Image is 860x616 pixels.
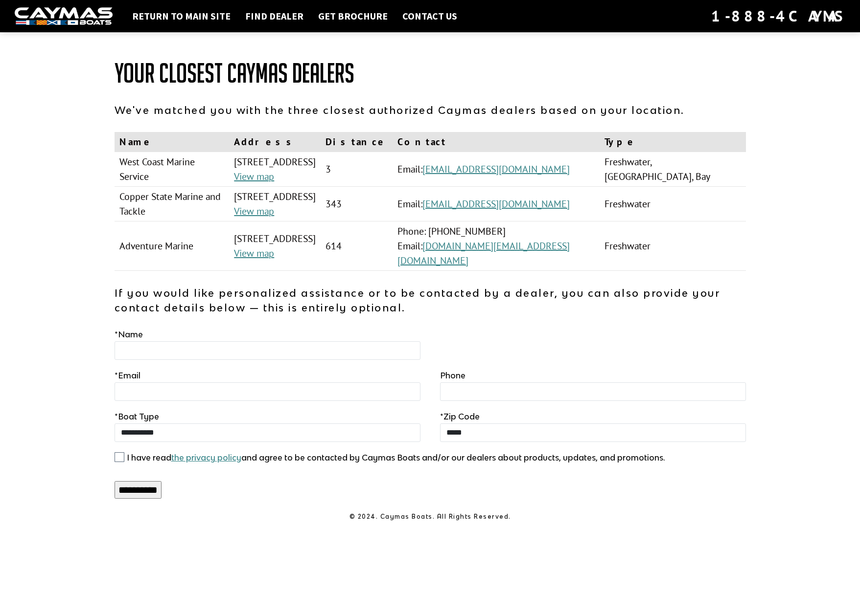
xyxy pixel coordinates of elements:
a: [EMAIL_ADDRESS][DOMAIN_NAME] [422,198,570,210]
h1: Your Closest Caymas Dealers [115,59,746,88]
th: Type [600,132,746,152]
p: If you would like personalized assistance or to be contacted by a dealer, you can also provide yo... [115,286,746,315]
td: 3 [321,152,393,187]
a: View map [234,247,274,260]
a: Find Dealer [240,10,308,22]
label: Boat Type [115,411,159,422]
label: Phone [440,370,465,381]
label: Name [115,329,143,340]
th: Distance [321,132,393,152]
a: Get Brochure [313,10,393,22]
td: Freshwater [600,187,746,221]
td: Email: [393,152,599,187]
td: [STREET_ADDRESS] [229,152,321,187]
label: Email [115,370,140,381]
a: the privacy policy [171,453,241,462]
td: [STREET_ADDRESS] [229,187,321,221]
th: Name [115,132,230,152]
th: Contact [393,132,599,152]
td: Adventure Marine [115,221,230,271]
a: View map [234,170,274,183]
td: West Coast Marine Service [115,152,230,187]
td: Freshwater [600,221,746,271]
td: 343 [321,187,393,221]
td: Phone: [PHONE_NUMBER] Email: [393,221,599,271]
a: Return to main site [127,10,235,22]
a: View map [234,205,274,218]
label: Zip Code [440,411,480,422]
a: Contact Us [397,10,462,22]
a: [EMAIL_ADDRESS][DOMAIN_NAME] [422,163,570,176]
p: We've matched you with the three closest authorized Caymas dealers based on your location. [115,103,746,117]
p: © 2024. Caymas Boats. All Rights Reserved. [115,512,746,521]
label: I have read and agree to be contacted by Caymas Boats and/or our dealers about products, updates,... [127,452,665,463]
td: 614 [321,221,393,271]
th: Address [229,132,321,152]
a: [DOMAIN_NAME][EMAIL_ADDRESS][DOMAIN_NAME] [397,240,570,267]
div: 1-888-4CAYMAS [711,5,845,27]
td: Email: [393,187,599,221]
img: white-logo-c9c8dbefe5ff5ceceb0f0178aa75bf4bb51f6bca0971e226c86eb53dfe498488.png [15,7,113,25]
td: Copper State Marine and Tackle [115,187,230,221]
td: Freshwater, [GEOGRAPHIC_DATA], Bay [600,152,746,187]
td: [STREET_ADDRESS] [229,221,321,271]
